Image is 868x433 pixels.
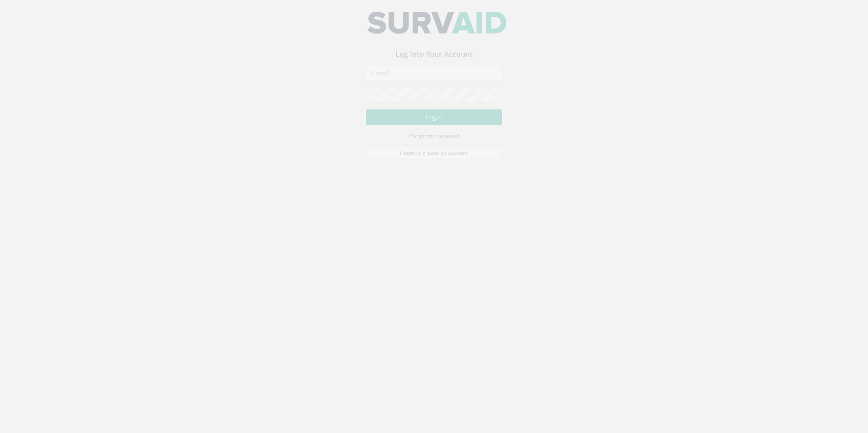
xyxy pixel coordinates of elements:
button: Login [366,116,502,132]
a: I forgot my password [409,138,459,147]
small: I forgot my password [409,139,459,146]
input: Email [366,72,502,87]
h3: Log Into Your Account [366,57,502,65]
a: I want to create an account [366,153,502,167]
